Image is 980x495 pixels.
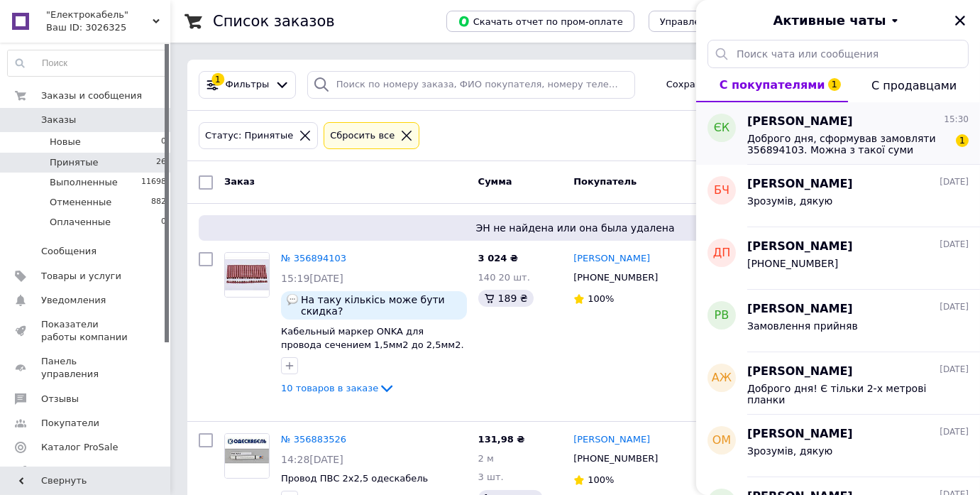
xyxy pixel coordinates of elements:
span: [PERSON_NAME] [747,364,853,380]
span: [PERSON_NAME] [747,239,853,255]
img: Фото товару [225,434,269,478]
span: Скачать отчет по пром-оплате [458,15,623,28]
span: Активные чаты [773,11,886,30]
span: 10 товаров в заказе [281,383,378,393]
h1: Список заказов [213,13,335,30]
input: Поиск чата или сообщения [708,40,969,68]
span: [PERSON_NAME] [747,426,853,442]
button: ОМ[PERSON_NAME][DATE]Зрозумів, дякую [696,415,980,477]
span: [DATE] [940,301,969,313]
span: Сумма [478,176,512,187]
span: БЧ [714,183,730,199]
input: Поиск по номеру заказа, ФИО покупателя, номеру телефона, Email, номеру накладной [307,71,636,99]
span: Сообщения [41,245,97,258]
span: Товары и услуги [41,270,121,283]
span: ЄК [714,120,730,136]
a: № 356883526 [281,434,346,445]
a: Провод ПВС 2х2,5 одескабель [281,473,428,484]
span: 882 [151,196,166,209]
div: 189 ₴ [478,290,534,307]
button: Скачать отчет по пром-оплате [446,11,634,32]
span: 11698 [141,176,166,189]
span: 131,98 ₴ [478,434,525,445]
span: [DATE] [940,176,969,188]
span: Замовлення прийняв [747,320,858,332]
img: :speech_balloon: [287,294,298,305]
button: ДП[PERSON_NAME][DATE][PHONE_NUMBER] [696,227,980,290]
span: [DATE] [940,426,969,438]
span: 15:30 [944,114,969,126]
button: ЄК[PERSON_NAME]15:30Доброго дня, сформував замовляти 356894103. Можна з такої суми замовлення мож... [696,102,980,165]
span: Отмененные [50,196,111,209]
span: 1 [828,78,841,91]
button: Управление статусами [649,11,783,32]
span: Показатели работы компании [41,318,131,344]
input: Поиск [8,50,167,76]
span: [PERSON_NAME] [747,114,853,130]
span: Фильтры [226,78,270,92]
span: Покупатель [573,176,637,187]
span: РВ [715,308,730,324]
span: Заказ [224,176,255,187]
span: 15:19[DATE] [281,273,343,284]
span: Новые [50,136,81,148]
span: [DATE] [940,239,969,251]
div: Статус: Принятые [202,129,296,143]
span: С покупателями [720,78,825,92]
a: [PERSON_NAME] [573,433,650,447]
span: Доброго дня! Є тільки 2-х метрові планки [747,383,949,406]
span: ЭН не найдена или она была удалена [204,221,946,235]
span: Покупатели [41,417,99,430]
button: БЧ[PERSON_NAME][DATE]Зрозумів, дякую [696,165,980,227]
span: 3 шт. [478,472,504,482]
span: Зрозумів, дякую [747,445,832,457]
span: Зрозумів, дякую [747,195,832,207]
span: 3 024 ₴ [478,253,518,263]
span: [PERSON_NAME] [747,301,853,317]
span: 100% [588,293,614,304]
span: [DATE] [940,364,969,376]
div: 1 [211,73,224,86]
span: 1 [956,134,969,147]
button: АЖ[PERSON_NAME][DATE]Доброго дня! Є тільки 2-х метрові планки [696,352,980,415]
span: Доброго дня, сформував замовляти 356894103. Можна з такої суми замовлення можна знижку мати? [747,133,949,156]
span: Уведомления [41,294,106,307]
button: РВ[PERSON_NAME][DATE]Замовлення прийняв [696,290,980,352]
a: Фото товару [224,433,270,479]
a: Кабельный маркер ONKA для провода сечением 1,5мм2 до 2,5мм2. Цифра 1 [281,326,464,363]
a: № 356894103 [281,253,346,263]
span: Сохраненные фильтры: [666,78,782,92]
button: Закрыть [952,12,969,29]
a: 10 товаров в заказе [281,383,395,393]
span: ОМ [712,433,731,449]
span: 140 20 шт. [478,272,530,283]
div: Сбросить все [327,129,397,143]
span: Принятые [50,156,99,169]
span: 100% [588,474,614,485]
span: [PERSON_NAME] [747,176,853,192]
span: Управление статусами [660,16,771,27]
div: [PHONE_NUMBER] [571,268,661,287]
span: Заказы и сообщения [41,89,142,102]
span: Отзывы [41,393,79,406]
span: [PHONE_NUMBER] [747,258,838,269]
img: Фото товару [225,253,269,297]
span: С продавцами [871,79,957,92]
span: 26 [156,156,166,169]
span: Выполненные [50,176,118,189]
button: С продавцами [848,68,980,102]
span: Заказы [41,114,76,126]
a: Фото товару [224,252,270,298]
span: Панель управления [41,355,131,381]
button: Активные чаты [736,11,940,30]
span: Оплаченные [50,216,111,229]
button: С покупателями1 [696,68,848,102]
span: На таку кількісь може бути скидка? [301,294,461,317]
span: "Електрокабель" [46,9,153,21]
a: [PERSON_NAME] [573,252,650,266]
span: ДП [713,245,731,261]
span: Аналитика [41,465,94,478]
div: [PHONE_NUMBER] [571,450,661,468]
div: Ваш ID: 3026325 [46,21,170,34]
